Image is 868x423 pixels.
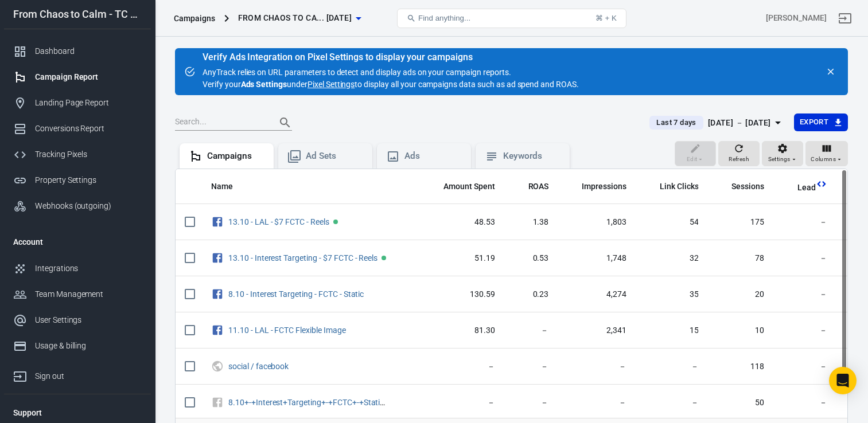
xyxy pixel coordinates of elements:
div: Campaigns [174,13,215,24]
span: The number of clicks on links within the ad that led to advertiser-specified destinations [645,179,699,193]
a: Landing Page Report [4,90,151,116]
span: Sessions [731,181,764,193]
div: User Settings [35,314,142,326]
a: Sign out [831,5,859,32]
span: The estimated total amount of money you've spent on your campaign, ad set or ad during its schedule. [429,179,495,193]
div: Team Management [35,288,142,300]
svg: Facebook Ads [211,215,224,229]
a: 13.10 - Interest Targeting - $7 FCTC - Reels [228,253,377,263]
li: Account [4,228,151,256]
span: 1.38 [513,217,549,228]
span: － [783,397,827,409]
span: The number of times your ads were on screen. [582,179,626,193]
span: 13.10 - LAL - $7 FCTC - Reels [228,218,331,226]
button: Last 7 days[DATE] － [DATE] [640,113,793,132]
a: 8.10 - Interest Targeting - FCTC - Static [228,289,364,299]
span: 175 [717,217,764,228]
span: － [783,325,827,336]
div: Property Settings [35,174,142,186]
div: Dashboard [35,45,142,57]
div: [DATE] － [DATE] [708,116,771,130]
div: Ad Sets [306,150,363,162]
div: Campaign Report [35,71,142,83]
div: AnyTrack relies on URL parameters to detect and display ads on your campaign reports. Verify your... [203,53,579,91]
a: User Settings [4,307,151,333]
span: 35 [645,289,699,300]
span: Active [382,256,386,260]
span: From Chaos to Calm - TC Checkout 8.10.25 [238,11,352,25]
span: Active [333,220,338,224]
span: Amount Spent [443,181,495,193]
span: 1,803 [567,217,626,228]
button: Settings [762,141,803,166]
span: Refresh [729,154,749,164]
span: Find anything... [418,14,470,22]
a: Usage & billing [4,333,151,359]
svg: Unknown Facebook [211,395,224,409]
span: The number of times your ads were on screen. [567,179,626,193]
span: 1,748 [567,253,626,264]
span: The estimated total amount of money you've spent on your campaign, ad set or ad during its schedule. [443,179,495,193]
span: － [645,361,699,373]
svg: Facebook Ads [211,323,224,337]
button: close [823,64,839,80]
span: The total return on ad spend [528,179,549,193]
span: 81.30 [429,325,495,336]
span: Lead [797,182,816,194]
a: Tracking Pixels [4,142,151,167]
span: － [513,361,549,373]
span: Settings [768,154,791,164]
span: 13.10 - Interest Targeting - $7 FCTC - Reels [228,254,379,262]
div: Webhooks (outgoing) [35,200,142,212]
a: social / facebook [228,362,289,371]
span: 4,274 [567,289,626,300]
span: － [783,217,827,228]
div: Account id: ab0l4X6q [766,12,827,24]
button: Search [271,109,299,136]
span: 8.10+-+Interest+Targeting+-+FCTC+-+Static / cpc / facebook [228,398,391,406]
a: Pixel Settings [308,79,355,91]
span: 11.10 - LAL - FCTC Flexible Image [228,326,348,334]
div: Tracking Pixels [35,148,142,160]
span: 32 [645,253,699,264]
span: 51.19 [429,253,495,264]
span: ROAS [528,181,549,193]
a: 13.10 - LAL - $7 FCTC - Reels [228,217,329,226]
div: Integrations [35,263,142,275]
span: 48.53 [429,217,495,228]
input: Search... [175,115,267,130]
button: Find anything...⌘ + K [397,9,626,28]
a: Integrations [4,256,151,281]
div: Open Intercom Messenger [829,367,857,394]
a: Conversions Report [4,116,151,142]
span: 118 [717,361,764,373]
span: － [513,397,549,409]
span: Last 7 days [652,117,700,128]
span: － [783,253,827,264]
span: 20 [717,289,764,300]
span: 78 [717,253,764,264]
span: Sessions [717,181,764,193]
div: Usage & billing [35,340,142,352]
span: － [783,289,827,300]
svg: Facebook Ads [211,251,224,265]
span: － [645,397,699,409]
svg: This column is calculated from AnyTrack real-time data [816,178,827,190]
div: From Chaos to Calm - TC Checkout [DATE] [4,9,151,19]
a: 11.10 - LAL - FCTC Flexible Image [228,326,346,335]
a: Sign out [4,359,151,389]
span: 10 [717,325,764,336]
a: 8.10+-+Interest+Targeting+-+FCTC+-+Static / cpc / facebook [228,398,443,407]
span: Impressions [582,181,626,193]
span: 8.10 - Interest Targeting - FCTC - Static [228,290,365,298]
div: Sign out [35,370,142,382]
button: Columns [805,141,848,166]
strong: Ads Settings [241,80,287,89]
div: Conversions Report [35,123,142,135]
button: From Chaos to Ca... [DATE] [233,7,365,29]
div: Landing Page Report [35,97,142,109]
span: 2,341 [567,325,626,336]
a: Dashboard [4,38,151,64]
span: － [429,361,495,373]
div: Keywords [503,150,560,162]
